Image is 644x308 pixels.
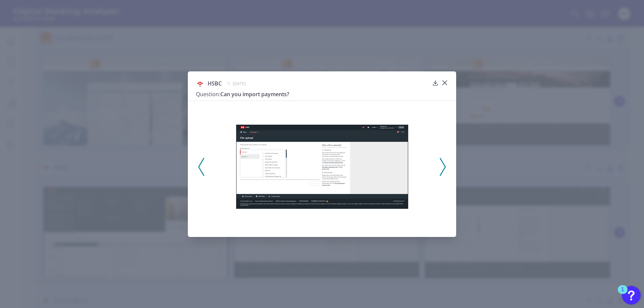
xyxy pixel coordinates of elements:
span: [DATE] [233,81,246,86]
h3: Can you import payments? [196,90,429,98]
span: HSBC [208,80,222,87]
button: Open Resource Center, 1 new notification [622,286,641,305]
div: 1 [621,290,624,298]
span: Question: [196,90,220,98]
